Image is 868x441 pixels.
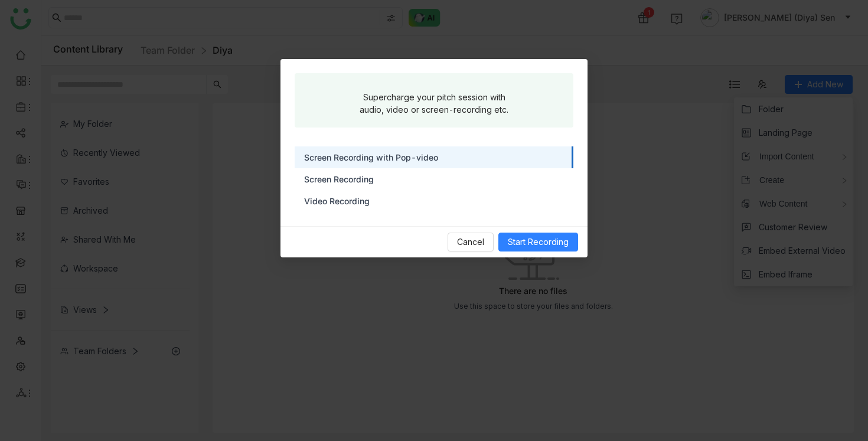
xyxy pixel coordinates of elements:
[360,91,508,116] div: Supercharge your pitch session with audio, video or screen-recording etc.
[304,151,438,164] div: Screen Recording with Pop-video
[304,195,370,207] div: Video Recording
[304,173,374,185] div: Screen Recording
[448,233,494,251] button: Cancel
[498,233,578,251] button: Start Recording
[457,236,484,249] span: Cancel
[508,236,569,249] span: Start Recording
